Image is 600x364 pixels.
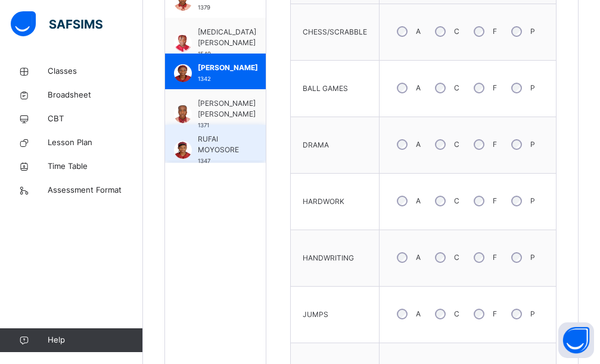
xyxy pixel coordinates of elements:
span: DRAMA [303,140,329,150]
label: P [530,139,535,150]
label: A [416,196,421,206]
label: F [493,83,497,93]
label: C [454,26,459,37]
button: Open asap [558,322,594,358]
img: safsims [11,11,102,36]
span: 1342 [198,76,211,82]
span: CBT [48,113,143,125]
span: [PERSON_NAME] [198,62,258,73]
span: 1549 [198,51,211,57]
label: C [454,196,459,206]
span: [MEDICAL_DATA][PERSON_NAME] [198,27,256,48]
label: C [454,139,459,150]
span: Lesson Plan [48,137,143,149]
label: P [530,83,535,93]
span: RUFAI MOYOSORE [198,134,239,155]
span: 1347 [198,158,210,164]
label: A [416,83,421,93]
label: P [530,26,535,37]
label: F [493,139,497,150]
span: Time Table [48,161,143,172]
label: A [416,309,421,319]
label: A [416,26,421,37]
span: 1379 [198,4,210,11]
span: JUMPS [303,309,328,320]
img: 1342.png [174,64,192,82]
span: Assessment Format [48,184,143,196]
img: 1347.png [174,141,192,159]
img: 1371.png [174,105,192,123]
span: Broadsheet [48,89,143,101]
label: A [416,252,421,263]
label: F [493,309,497,319]
label: F [493,196,497,206]
label: P [530,196,535,206]
label: P [530,252,535,263]
label: P [530,309,535,319]
span: 1371 [198,122,209,128]
label: A [416,139,421,150]
img: 1549.png [174,34,192,52]
label: F [493,252,497,263]
label: C [454,309,459,319]
span: HARDWORK [303,196,344,207]
span: HANDWRITING [303,253,354,263]
span: Help [48,334,142,346]
label: F [493,26,497,37]
label: C [454,83,459,93]
span: BALL GAMES [303,83,348,94]
label: C [454,252,459,263]
span: Classes [48,65,143,77]
span: [PERSON_NAME] [PERSON_NAME] [198,98,256,120]
span: CHESS/SCRABBLE [303,27,367,37]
